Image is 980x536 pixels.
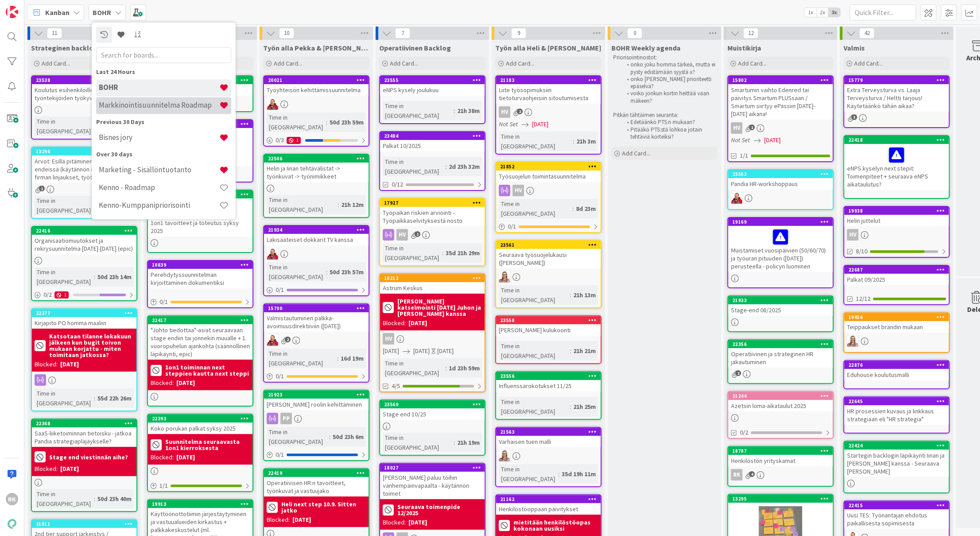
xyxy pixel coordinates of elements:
[287,137,301,144] div: 1
[54,291,69,299] div: 1
[31,226,137,301] a: 22416Organisaatiomuutokset ja rekrysuunnitelma [DATE]-[DATE] (epic)Time in [GEOGRAPHIC_DATA]:50d ...
[264,391,369,399] div: 21923
[447,162,482,171] div: 2d 23h 32m
[264,391,369,410] div: 21923[PERSON_NAME] roolin kehittäminen
[32,76,136,84] div: 23538
[856,294,871,303] span: 12/12
[285,337,291,342] span: 2
[35,388,94,408] div: Time in [GEOGRAPHIC_DATA]
[379,75,486,124] a: 23555eNPS kysely joulukuuTime in [GEOGRAPHIC_DATA]:21h 38m
[513,185,524,196] div: HV
[496,372,601,392] div: 23556Influenssarokotukset 11/25
[35,360,58,369] div: Blocked:
[380,76,485,96] div: 23555eNPS kysely joulukuu
[844,136,949,144] div: 22418
[496,76,601,84] div: 21183
[32,76,136,104] div: 23538Koulutus esihenkilöille: Avaimia työntekijöiden työkyvyn tukemiseen
[732,219,833,225] div: 19169
[727,75,834,162] a: 15802Smartumin vaihto Edenred tai päivitys Smartum PLUSsaan / Smartum siirtyy ePassiin [DATE]-[DA...
[264,226,369,245] div: 21934Lakisääteiset dokkarit TV kanssa
[496,249,601,268] div: Seuraava työsuojelukausi ([PERSON_NAME])
[728,192,833,204] div: JS
[94,393,95,403] span: :
[383,243,442,263] div: Time in [GEOGRAPHIC_DATA]
[264,76,369,84] div: 20021
[99,183,219,192] h4: Kenno - Roadmap
[276,136,284,145] span: 0 / 3
[35,117,100,136] div: Time in [GEOGRAPHIC_DATA]
[397,229,408,241] div: HV
[848,137,949,143] div: 22418
[380,274,485,294] div: 18212Astrum Keskus
[379,198,486,266] a: 17927Työpaikan riskien arviointi - Työpaikkaselvityksestä nostoHVTime in [GEOGRAPHIC_DATA]:35d 21...
[442,248,443,258] span: :
[99,201,219,210] h4: Kenno-Kumppanipriorisointi
[380,207,485,226] div: Työpaikan riskien arviointi - Työpaikkaselvityksestä nosto
[383,157,445,176] div: Time in [GEOGRAPHIC_DATA]
[496,221,601,232] div: 0/1
[49,333,134,358] b: Katsotaan tilanne lokakuun jälkeen kun bugit toivon mukaan korjattu - miten toimitaan jatkossa?
[380,199,485,207] div: 17927
[850,4,916,20] input: Quick Filter...
[499,132,573,151] div: Time in [GEOGRAPHIC_DATA]
[570,290,571,300] span: :
[32,309,136,329] div: 22377Kirjapito PO homma maaliin
[496,171,601,182] div: Työsuojelun toimintasuunnitelma
[622,149,650,157] span: Add Card...
[728,340,833,348] div: 22356
[93,8,111,17] b: BOHR
[384,275,485,281] div: 18212
[731,192,743,204] img: JS
[96,47,231,63] input: Search for boards...
[148,316,253,324] div: 22417
[148,296,253,307] div: 0/1
[844,321,949,333] div: Teippaukset brändin mukaan
[379,400,486,456] a: 23560Stage end 10/25Time in [GEOGRAPHIC_DATA]:21h 19m
[338,353,366,363] div: 16d 19m
[263,225,369,296] a: 21934Lakisääteiset dokkarit TV kanssaJSTime in [GEOGRAPHIC_DATA]:50d 23h 57m0/1
[383,346,399,356] span: [DATE]
[415,231,420,237] span: 1
[728,226,833,272] div: Muistamiset vuosipäivien (50/60/70) ja työuran pituuden ([DATE]) perusteella - policyn luominen
[264,304,369,312] div: 15700
[728,340,833,368] div: 22356Operatiivinen ja strateginen HR jakautuminen
[732,341,833,347] div: 22356
[728,122,833,134] div: HV
[95,393,134,403] div: 55d 22h 26m
[264,304,369,332] div: 15700Valmistautuminen palkka-avoimuusdirektiiviin ([DATE])
[844,361,949,369] div: 22876
[39,186,45,191] span: 1
[267,248,278,260] img: JS
[384,133,485,139] div: 23484
[499,106,510,118] div: HV
[844,312,950,353] a: 19456Teippaukset brändin mukaanIH
[495,240,602,308] a: 23561Seuraava työsuojelukausi ([PERSON_NAME])IHTime in [GEOGRAPHIC_DATA]:21h 13m
[384,77,485,83] div: 23555
[36,77,136,83] div: 23538
[532,120,548,129] span: [DATE]
[99,83,219,92] h4: BOHR
[392,381,400,391] span: 4/5
[496,185,601,196] div: HV
[496,380,601,392] div: Influenssarokotukset 11/25
[844,335,949,347] div: IH
[844,84,949,112] div: Extra Terveysturva vs. Laaja Terveysturva / Heltti tarjous! Käytetäänkö tähän aikaa?
[32,148,136,183] div: 13296Arvot: Esillä pitäminen, esim. stage endeissä (käytännön esimerkit, firman linjaukset, työta...
[152,317,253,323] div: 22417
[6,6,18,18] img: Visit kanbanzone.com
[263,154,369,218] a: 22506Helin ja Iinan tehtävälistat -> työnkuvat -> työnimikkeetTime in [GEOGRAPHIC_DATA]:21h 12m
[495,162,602,233] a: 21852Työsuojelun toimintasuunnitelmaHVTime in [GEOGRAPHIC_DATA]:8d 23m0/1
[728,218,833,226] div: 19169
[499,120,518,128] i: Not Set
[844,397,949,425] div: 22645HR prosessien kuvaus ja linkkaus strategiaan eli "HR strategia"
[264,312,369,332] div: Valmistautuminen palkka-avoimuusdirektiiviin ([DATE])
[447,363,482,373] div: 1d 23h 59m
[380,132,485,151] div: 23484Palkat 10/2025
[267,349,337,368] div: Time in [GEOGRAPHIC_DATA]
[848,362,949,368] div: 22876
[732,393,833,399] div: 21244
[844,369,949,381] div: Eduhouse koulutusmalli
[496,241,601,268] div: 23561Seuraava työsuojelukausi ([PERSON_NAME])
[500,373,601,379] div: 23556
[397,298,482,317] b: [PERSON_NAME] katselmointi [DATE] Juhon ja [PERSON_NAME] kanssa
